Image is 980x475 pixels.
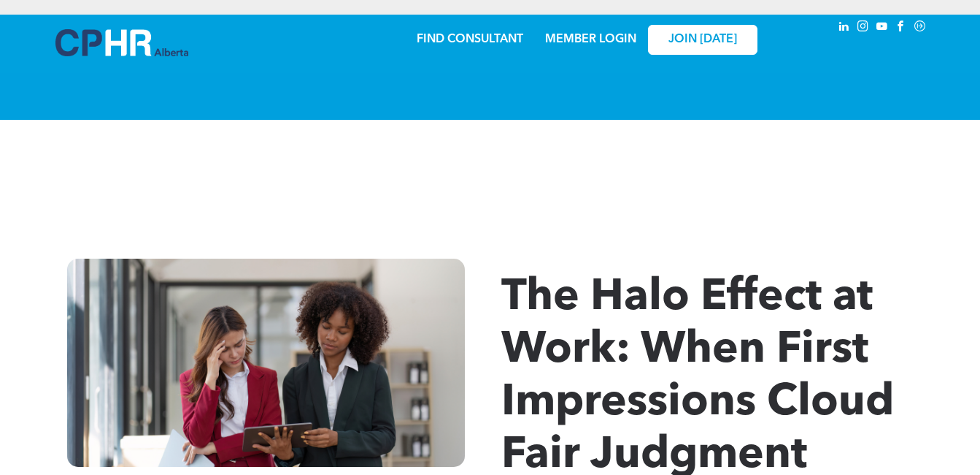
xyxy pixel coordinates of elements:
[55,29,188,56] img: A blue and white logo for cp alberta
[648,25,757,55] a: JOIN [DATE]
[912,18,928,38] a: Social network
[855,18,871,38] a: instagram
[836,18,852,38] a: linkedin
[893,18,909,38] a: facebook
[417,34,523,45] a: FIND CONSULTANT
[668,33,737,47] span: JOIN [DATE]
[545,34,636,45] a: MEMBER LOGIN
[874,18,890,38] a: youtube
